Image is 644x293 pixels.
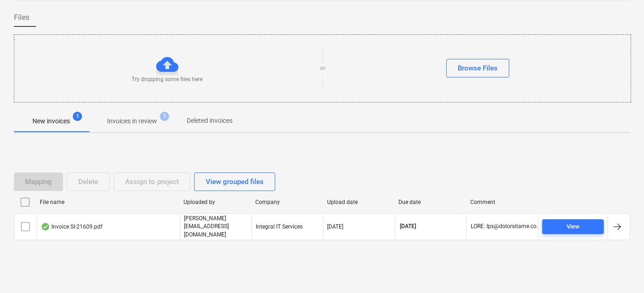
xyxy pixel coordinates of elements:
p: Invoices in review [107,116,157,126]
div: View [567,222,580,232]
div: Company [255,199,320,205]
div: Browse Files [458,62,498,74]
div: Try dropping some files hereorBrowse Files [14,34,631,102]
p: [PERSON_NAME][EMAIL_ADDRESS][DOMAIN_NAME] [184,215,248,238]
p: Deleted invoices [187,116,233,126]
div: [DATE] [327,223,343,230]
div: Upload date [327,199,391,205]
button: Browse Files [446,59,509,77]
div: Due date [398,199,463,205]
p: Try dropping some files here [132,76,202,83]
div: OCR finished [41,223,50,230]
p: New invoices [32,116,70,126]
span: [DATE] [399,223,417,230]
span: 1 [160,112,169,121]
div: Integral IT Services [252,215,323,238]
div: Invoice SI-21609.pdf [41,223,102,230]
iframe: Chat Widget [598,248,644,293]
button: View [542,219,604,234]
span: Files [14,12,29,23]
div: File name [40,199,176,205]
p: or [320,64,325,72]
span: 1 [73,112,82,121]
div: View grouped files [206,176,264,188]
div: Uploaded by [183,199,248,205]
div: Comment [470,199,535,205]
button: View grouped files [194,172,275,191]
